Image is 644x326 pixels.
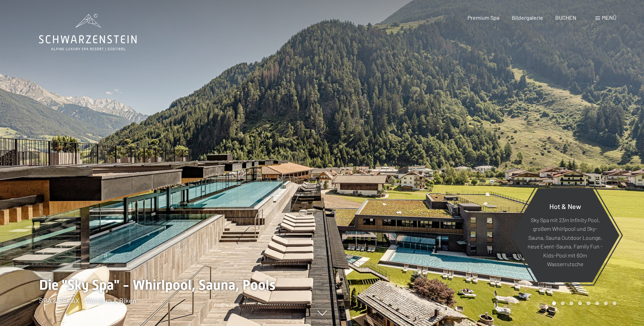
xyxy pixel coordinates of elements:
div: Carousel Page 8 [613,301,616,305]
span: Hot & New [549,202,581,210]
a: BUCHEN [555,14,576,21]
div: Carousel Pagination [550,301,616,305]
p: Sky Spa mit 23m Infinity Pool, großem Whirlpool und Sky-Sauna, Sauna Outdoor Lounge, neue Event-S... [528,215,603,269]
div: Carousel Page 1 (Current Slide) [552,301,556,305]
div: Carousel Page 2 [561,301,565,305]
div: Carousel Page 6 [595,301,599,305]
a: Hot & New Sky Spa mit 23m Infinity Pool, großem Whirlpool und Sky-Sauna, Sauna Outdoor Lounge, ne... [510,188,620,283]
div: Carousel Page 5 [587,301,590,305]
div: Carousel Page 3 [569,301,573,305]
div: Carousel Page 7 [604,301,608,305]
div: Carousel Page 4 [578,301,582,305]
a: Bildergalerie [512,14,543,21]
span: Menü [602,14,616,21]
a: Premium Spa [468,14,499,21]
